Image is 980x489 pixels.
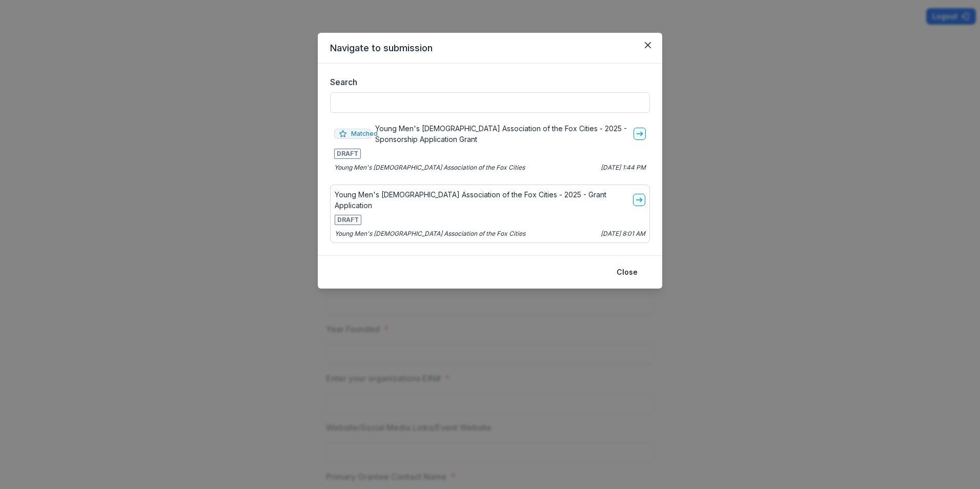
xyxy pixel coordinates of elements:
header: Navigate to submission [318,33,662,64]
label: Search [330,76,644,88]
button: Close [610,264,644,280]
a: go-to [634,128,646,140]
p: [DATE] 1:44 PM [601,163,646,172]
p: Young Men's [DEMOGRAPHIC_DATA] Association of the Fox Cities - 2025 - Sponsorship Application Grant [375,123,629,145]
a: go-to [633,194,645,206]
span: DRAFT [335,215,361,225]
p: [DATE] 8:01 AM [601,229,645,238]
p: Young Men's [DEMOGRAPHIC_DATA] Association of the Fox Cities [334,163,525,172]
p: Young Men's [DEMOGRAPHIC_DATA] Association of the Fox Cities [335,229,525,238]
span: Matched [334,129,371,139]
button: Close [640,37,656,53]
span: DRAFT [334,149,361,159]
p: Young Men's [DEMOGRAPHIC_DATA] Association of the Fox Cities - 2025 - Grant Application [335,189,629,211]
